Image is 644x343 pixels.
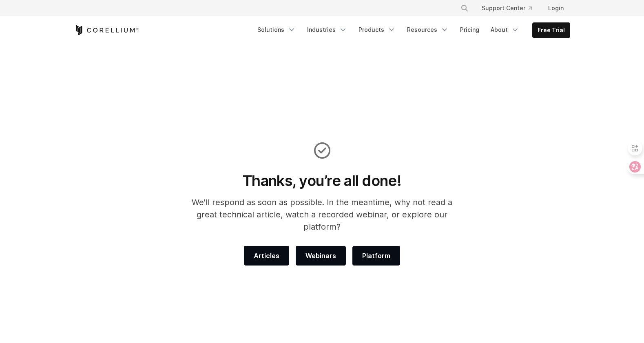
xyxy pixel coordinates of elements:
a: Support Center [475,1,538,15]
a: About [486,22,524,37]
span: Webinars [305,251,336,261]
span: Platform [362,251,390,261]
a: Resources [402,22,454,37]
div: Navigation Menu [451,1,570,15]
a: Articles [244,246,289,266]
a: Solutions [252,22,301,37]
h1: Thanks, you’re all done! [181,172,463,190]
a: Products [354,22,401,37]
span: Articles [254,251,279,261]
a: Login [542,1,570,15]
button: Search [457,1,472,15]
a: Pricing [455,22,484,37]
a: Free Trial [533,23,570,38]
a: Industries [302,22,352,37]
a: Platform [352,246,400,266]
p: We'll respond as soon as possible. In the meantime, why not read a great technical article, watch... [181,196,463,233]
a: Corellium Home [74,25,139,35]
div: Navigation Menu [252,22,570,38]
a: Webinars [296,246,346,266]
